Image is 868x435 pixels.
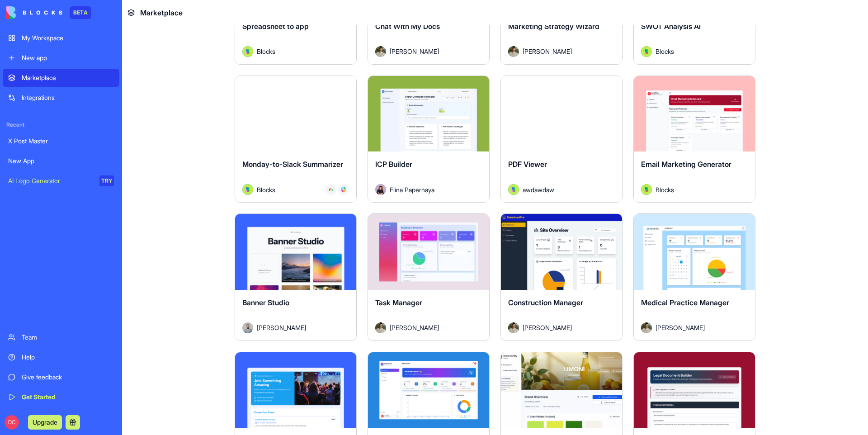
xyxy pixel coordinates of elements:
[22,33,114,43] div: My Workspace
[341,187,346,192] img: Slack_i955cf.svg
[99,175,114,186] div: TRY
[508,184,519,195] img: Avatar
[500,76,623,203] a: PDF ViewerAvatarawdawdaw
[500,213,623,341] a: Construction ManagerAvatar[PERSON_NAME]
[390,47,439,56] span: [PERSON_NAME]
[375,46,386,57] img: Avatar
[22,333,114,342] div: Team
[3,132,119,150] a: X Post Master
[140,7,183,18] span: Marketplace
[375,22,440,31] span: Chat With My Docs
[375,322,386,333] img: Avatar
[368,213,490,341] a: Task ManagerAvatar[PERSON_NAME]
[5,415,19,430] span: DC
[641,22,701,31] span: SWOT Analysis AI
[242,322,253,333] img: Avatar
[235,76,357,203] a: Monday-to-Slack SummarizerAvatarBlocks
[70,6,91,19] div: BETA
[257,185,275,194] span: Blocks
[3,49,119,67] a: New app
[508,298,583,307] span: Construction Manager
[8,137,114,146] div: X Post Master
[656,185,674,194] span: Blocks
[390,185,434,194] span: Elina Papernaya
[3,29,119,47] a: My Workspace
[390,323,439,332] span: [PERSON_NAME]
[633,213,755,341] a: Medical Practice ManagerAvatar[PERSON_NAME]
[6,6,62,19] img: logo
[641,184,652,195] img: Avatar
[508,22,599,31] span: Marketing Strategy Wizard
[3,89,119,107] a: Integrations
[3,172,119,190] a: AI Logo GeneratorTRY
[8,176,93,185] div: AI Logo Generator
[28,417,62,426] a: Upgrade
[508,160,547,169] span: PDF Viewer
[242,184,253,195] img: Avatar
[641,46,652,57] img: Avatar
[523,323,572,332] span: [PERSON_NAME]
[242,46,253,57] img: Avatar
[3,152,119,170] a: New App
[22,93,114,102] div: Integrations
[328,187,334,192] img: Monday_mgmdm1.svg
[22,353,114,362] div: Help
[8,156,114,165] div: New App
[22,392,114,402] div: Get Started
[375,160,412,169] span: ICP Builder
[508,46,519,57] img: Avatar
[242,298,289,307] span: Banner Studio
[375,298,422,307] span: Task Manager
[242,160,343,169] span: Monday-to-Slack Summarizer
[633,76,755,203] a: Email Marketing GeneratorAvatarBlocks
[257,47,275,56] span: Blocks
[3,348,119,366] a: Help
[641,160,731,169] span: Email Marketing Generator
[22,373,114,382] div: Give feedback
[3,69,119,87] a: Marketplace
[641,322,652,333] img: Avatar
[3,121,119,128] span: Recent
[375,184,386,195] img: Avatar
[368,76,490,203] a: ICP BuilderAvatarElina Papernaya
[656,47,674,56] span: Blocks
[28,415,62,430] button: Upgrade
[242,22,309,31] span: Spreadsheet to app
[508,322,519,333] img: Avatar
[3,368,119,386] a: Give feedback
[523,47,572,56] span: [PERSON_NAME]
[6,6,91,19] a: BETA
[257,323,306,332] span: [PERSON_NAME]
[523,185,554,194] span: awdawdaw
[3,328,119,346] a: Team
[22,53,114,62] div: New app
[3,388,119,406] a: Get Started
[656,323,705,332] span: [PERSON_NAME]
[22,73,114,82] div: Marketplace
[235,213,357,341] a: Banner StudioAvatar[PERSON_NAME]
[641,298,729,307] span: Medical Practice Manager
